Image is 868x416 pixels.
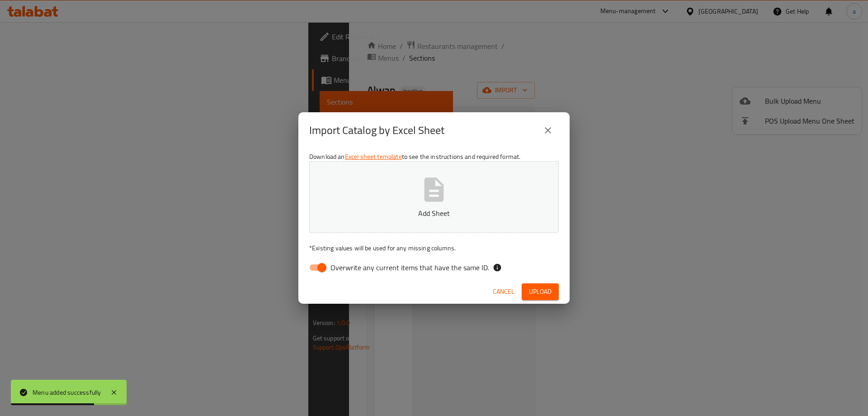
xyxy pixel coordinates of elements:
[493,286,514,297] span: Cancel
[537,120,559,141] button: close
[309,123,444,138] h2: Import Catalog by Excel Sheet
[323,208,545,219] p: Add Sheet
[345,151,402,163] a: Excel sheet template
[493,263,502,272] svg: If the overwrite option isn't selected, then the items that match an existing ID will be ignored ...
[309,161,559,233] button: Add Sheet
[33,387,101,397] div: Menu added successfully
[330,262,489,273] span: Overwrite any current items that have the same ID.
[309,244,559,253] p: Existing values will be used for any missing columns.
[529,286,552,297] span: Upload
[522,283,559,300] button: Upload
[489,283,518,300] button: Cancel
[298,148,570,280] div: Download an to see the instructions and required format.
